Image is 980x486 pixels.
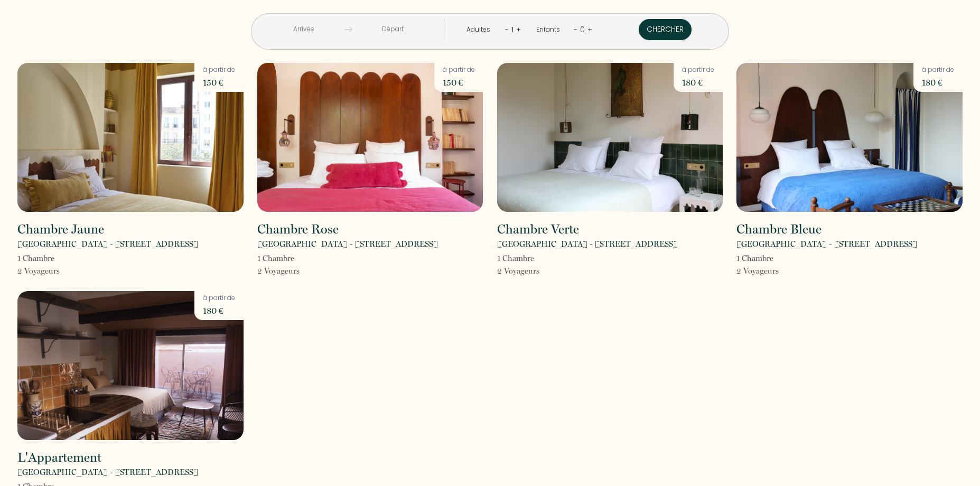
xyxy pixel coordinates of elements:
a: + [516,24,521,34]
img: rental-image [17,63,244,212]
span: s [776,266,779,276]
input: Départ [352,19,433,40]
p: 180 € [203,303,235,318]
a: - [574,24,577,34]
span: s [57,266,60,276]
span: s [536,266,539,276]
button: Chercher [639,19,692,40]
p: 180 € [922,75,954,90]
h2: Chambre Verte [497,223,579,236]
img: rental-image [497,63,723,212]
p: 2 Voyageur [736,265,779,277]
input: Arrivée [264,19,344,40]
h2: Chambre Jaune [17,223,104,236]
p: 180 € [682,75,714,90]
p: à partir de [443,65,475,75]
p: [GEOGRAPHIC_DATA] - [STREET_ADDRESS] [17,238,198,250]
img: rental-image [17,291,244,440]
p: [GEOGRAPHIC_DATA] - [STREET_ADDRESS] [17,466,198,479]
p: à partir de [203,293,235,303]
p: 150 € [203,75,235,90]
div: 0 [577,21,587,38]
p: à partir de [203,65,235,75]
div: Adultes [466,25,494,35]
div: 1 [509,21,516,38]
a: - [505,24,509,34]
div: Enfants [536,25,564,35]
img: rental-image [736,63,963,212]
p: 150 € [443,75,475,90]
p: 1 Chambre [497,252,539,265]
img: rental-image [257,63,483,212]
p: 2 Voyageur [17,265,60,277]
h2: Chambre Bleue [736,223,822,236]
p: [GEOGRAPHIC_DATA] - [STREET_ADDRESS] [736,238,917,250]
p: 1 Chambre [736,252,779,265]
p: à partir de [682,65,714,75]
a: + [587,24,592,34]
p: à partir de [922,65,954,75]
h2: Chambre Rose [257,223,339,236]
span: s [296,266,300,276]
p: [GEOGRAPHIC_DATA] - [STREET_ADDRESS] [497,238,678,250]
p: 1 Chambre [17,252,60,265]
img: guests [344,25,352,33]
p: [GEOGRAPHIC_DATA] - [STREET_ADDRESS] [257,238,438,250]
p: 1 Chambre [257,252,300,265]
p: 2 Voyageur [497,265,539,277]
h2: L'Appartement [17,451,101,464]
p: 2 Voyageur [257,265,300,277]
